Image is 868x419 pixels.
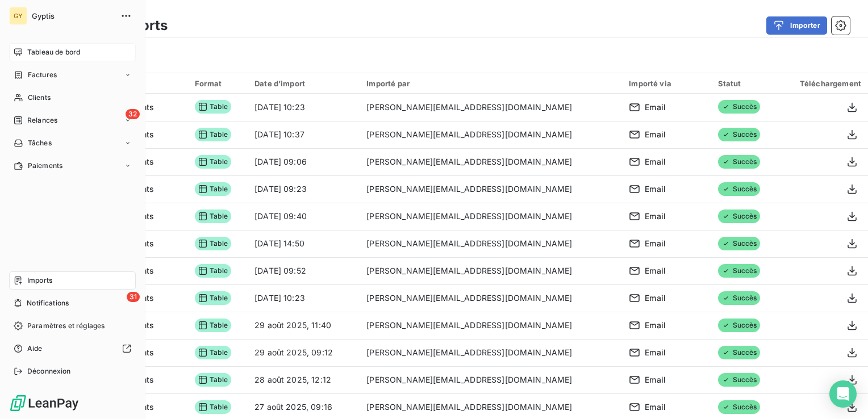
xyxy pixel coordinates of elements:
td: [PERSON_NAME][EMAIL_ADDRESS][DOMAIN_NAME] [360,257,622,284]
span: Email [645,211,666,222]
div: Format [195,79,241,88]
span: Succès [718,155,761,169]
span: Succès [718,319,761,332]
td: [DATE] 10:37 [248,121,360,148]
span: Table [195,346,231,359]
td: [PERSON_NAME][EMAIL_ADDRESS][DOMAIN_NAME] [360,284,622,312]
td: [PERSON_NAME][EMAIL_ADDRESS][DOMAIN_NAME] [360,148,622,175]
td: [PERSON_NAME][EMAIL_ADDRESS][DOMAIN_NAME] [360,175,622,203]
span: Email [645,320,666,331]
span: Paiements [28,161,62,171]
td: [DATE] 14:50 [248,230,360,257]
span: Email [645,374,666,386]
span: Table [195,319,231,332]
span: Email [645,102,666,113]
td: [PERSON_NAME][EMAIL_ADDRESS][DOMAIN_NAME] [360,94,622,121]
span: Paramètres et réglages [27,321,105,331]
span: 32 [126,109,140,119]
td: [PERSON_NAME][EMAIL_ADDRESS][DOMAIN_NAME] [360,203,622,230]
span: Succès [718,237,761,250]
span: Table [195,291,231,305]
span: Aide [27,343,43,354]
span: Gyptis [32,11,114,20]
span: Email [645,401,666,413]
button: Importer [766,16,827,35]
span: 31 [127,292,140,302]
span: Tâches [28,138,52,148]
span: Succès [718,291,761,305]
td: [DATE] 09:40 [248,203,360,230]
a: Aide [9,340,136,358]
div: Importé via [629,79,704,88]
span: Succès [718,400,761,414]
span: Table [195,128,231,141]
div: GY [9,7,27,25]
span: Table [195,209,231,223]
td: [DATE] 10:23 [248,284,360,312]
td: 29 août 2025, 09:12 [248,339,360,366]
span: Table [195,100,231,114]
span: Table [195,264,231,278]
span: Clients [28,93,51,103]
span: Table [195,182,231,196]
td: 28 août 2025, 12:12 [248,366,360,393]
span: Email [645,292,666,304]
span: Succès [718,128,761,141]
td: [PERSON_NAME][EMAIL_ADDRESS][DOMAIN_NAME] [360,312,622,339]
div: Téléchargement [785,79,861,88]
span: Succès [718,209,761,223]
span: Factures [28,70,57,80]
td: [DATE] 09:23 [248,175,360,203]
td: [DATE] 09:06 [248,148,360,175]
span: Email [645,156,666,167]
td: 29 août 2025, 11:40 [248,312,360,339]
span: Déconnexion [27,366,71,376]
td: [PERSON_NAME][EMAIL_ADDRESS][DOMAIN_NAME] [360,366,622,393]
td: [DATE] 09:52 [248,257,360,284]
span: Succès [718,100,761,114]
span: Notifications [27,298,69,308]
span: Email [645,183,666,195]
div: Date d’import [254,79,353,88]
span: Tableau de bord [27,47,80,57]
td: [PERSON_NAME][EMAIL_ADDRESS][DOMAIN_NAME] [360,339,622,366]
span: Succès [718,346,761,359]
span: Relances [27,115,57,125]
span: Email [645,347,666,358]
span: Email [645,129,666,140]
span: Succès [718,182,761,196]
span: Email [645,238,666,249]
td: [PERSON_NAME][EMAIL_ADDRESS][DOMAIN_NAME] [360,121,622,148]
span: Table [195,373,231,387]
span: Succès [718,264,761,278]
span: Table [195,237,231,250]
div: Open Intercom Messenger [829,380,857,408]
span: Table [195,400,231,414]
span: Imports [27,275,52,286]
span: Succès [718,373,761,387]
img: Logo LeanPay [9,394,80,412]
td: [PERSON_NAME][EMAIL_ADDRESS][DOMAIN_NAME] [360,230,622,257]
td: [DATE] 10:23 [248,94,360,121]
span: Email [645,265,666,276]
div: Importé par [366,79,615,88]
span: Table [195,155,231,169]
div: Statut [718,79,771,88]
